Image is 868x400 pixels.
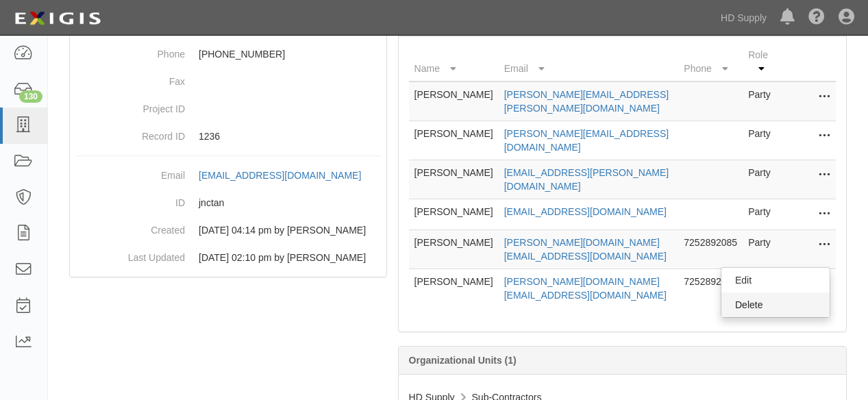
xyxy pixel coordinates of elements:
td: 7252892085 [678,269,743,308]
td: Party [743,160,781,199]
dd: [PHONE_NUMBER] [75,40,381,68]
td: Party [743,230,781,269]
td: [PERSON_NAME] [409,160,499,199]
a: Delete [721,292,830,317]
a: [PERSON_NAME][DOMAIN_NAME][EMAIL_ADDRESS][DOMAIN_NAME] [504,237,667,262]
a: [PERSON_NAME][DOMAIN_NAME][EMAIL_ADDRESS][DOMAIN_NAME] [504,276,667,301]
p: 1236 [199,129,381,143]
dd: 03/04/2025 02:10 pm by Trish J Black [75,244,381,271]
dt: Phone [75,40,185,61]
dt: Created [75,216,185,237]
td: Party [743,199,781,230]
a: Edit [721,268,830,292]
td: [PERSON_NAME] [409,269,499,308]
div: 130 [19,90,42,103]
a: [PERSON_NAME][EMAIL_ADDRESS][DOMAIN_NAME] [504,128,669,153]
th: Phone [678,42,743,82]
a: [EMAIL_ADDRESS][DOMAIN_NAME] [199,170,376,181]
dt: Email [75,162,185,182]
dt: Record ID [75,123,185,143]
a: [PERSON_NAME][EMAIL_ADDRESS][PERSON_NAME][DOMAIN_NAME] [504,89,669,114]
td: 7252892085 [678,230,743,269]
td: [PERSON_NAME] [409,230,499,269]
i: Help Center - Complianz [808,10,825,26]
dt: Last Updated [75,244,185,264]
a: HD Supply [714,4,773,32]
th: Name [409,42,499,82]
a: [EMAIL_ADDRESS][PERSON_NAME][DOMAIN_NAME] [504,167,669,192]
dt: ID [75,189,185,210]
th: Email [499,42,679,82]
img: logo-5460c22ac91f19d4615b14bd174203de0afe785f0fc80cf4dbbc73dc1793850b.png [10,6,105,31]
td: [PERSON_NAME] [409,199,499,230]
td: Party [743,121,781,160]
td: [PERSON_NAME] [409,82,499,121]
dt: Fax [75,68,185,88]
dt: Project ID [75,95,185,116]
dd: 01/21/2025 04:14 pm by Wonda Arbedul [75,216,381,244]
a: [EMAIL_ADDRESS][DOMAIN_NAME] [504,206,667,217]
th: Role [743,42,781,82]
td: [PERSON_NAME] [409,121,499,160]
td: Party [743,82,781,121]
dd: jnctan [75,189,381,216]
div: [EMAIL_ADDRESS][DOMAIN_NAME] [199,168,361,182]
b: Organizational Units (1) [409,355,517,366]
